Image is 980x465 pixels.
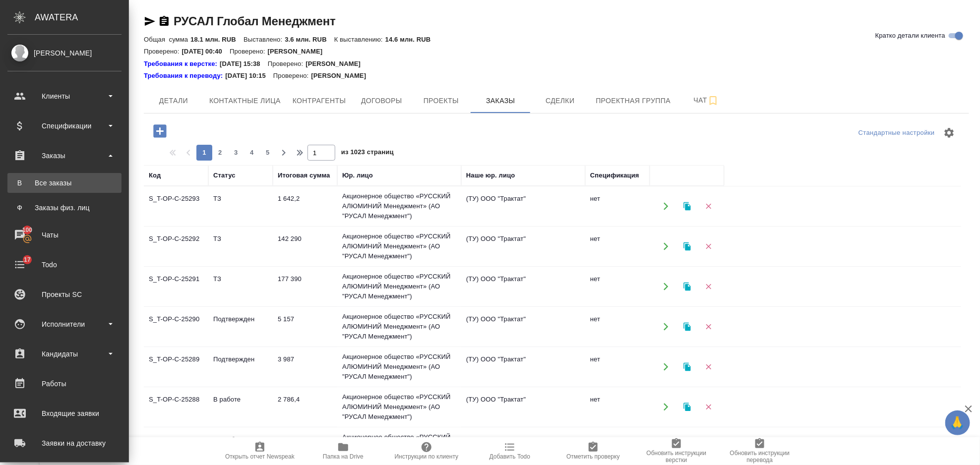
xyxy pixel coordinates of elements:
p: [DATE] 15:38 [220,59,268,69]
a: ФЗаказы физ. лиц [7,198,122,218]
td: Акционерное общество «РУССКИЙ АЛЮМИНИЙ Менеджмент» (АО "РУСАЛ Менеджмент") [337,227,461,266]
div: Заявки на доставку [7,436,122,451]
div: [PERSON_NAME] [7,48,122,58]
button: Открыть [656,357,676,377]
td: ТЗ [208,189,273,224]
button: Открыть [656,317,676,337]
td: Акционерное общество «РУССКИЙ АЛЮМИНИЙ Менеджмент» (АО "РУСАЛ Менеджмент") [337,186,461,226]
td: S_T-OP-C-25292 [144,229,208,264]
div: Итоговая сумма [278,171,330,180]
td: нет [585,269,650,304]
span: Сделки [536,95,584,107]
p: [PERSON_NAME] [268,48,330,55]
p: [PERSON_NAME] [311,71,373,81]
button: Отметить проверку [551,437,635,465]
div: Заказы [7,148,122,163]
td: 3 987 [273,349,337,384]
td: ТЗ [208,269,273,304]
button: Скопировать ссылку для ЯМессенджера [144,15,156,27]
p: Проверено: [273,71,311,81]
button: Удалить [698,317,719,337]
td: нет [585,430,650,465]
button: Добавить проект [146,121,174,141]
div: Статус [213,171,236,180]
td: 177 390 [273,269,337,304]
td: (ТУ) ООО "Трактат" [461,229,585,264]
button: Клонировать [677,317,697,337]
button: 5 [260,145,276,161]
p: 3.6 млн. RUB [285,36,334,43]
button: Удалить [698,357,719,377]
button: Клонировать [677,236,697,257]
button: Клонировать [677,196,697,217]
button: Клонировать [677,277,697,297]
span: Контрагенты [293,95,346,107]
td: (ТУ) ООО "Трактат" [461,390,585,424]
button: Открыть [656,196,676,217]
a: Заявки на доставку [2,431,126,456]
td: Подтвержден [208,349,273,384]
td: 1 642,2 [273,189,337,224]
td: S_T-OP-C-25290 [144,309,208,344]
p: [PERSON_NAME] [306,59,368,69]
div: Нажми, чтобы открыть папку с инструкцией [144,59,220,69]
td: Подтвержден [208,309,273,344]
span: Отметить проверку [566,453,619,460]
button: Удалить [698,277,719,297]
td: S_T-OP-C-25288 [144,390,208,424]
span: 5 [260,148,276,158]
button: Удалить [698,196,719,217]
p: Проверено: [268,59,306,69]
div: Спецификация [590,171,639,180]
td: В работе [208,390,273,424]
button: Добавить Todo [468,437,551,465]
div: Входящие заявки [7,406,122,421]
a: Проекты SC [2,282,126,307]
td: ТЗ [208,229,273,264]
span: Проектная группа [596,95,671,107]
td: (ТУ) ООО "Трактат" [461,309,585,344]
span: 🙏 [949,412,966,433]
div: Спецификации [7,118,122,133]
button: 3 [228,145,244,161]
span: Договоры [358,95,405,107]
span: Обновить инструкции верстки [641,450,712,464]
span: Кратко детали клиента [875,31,945,41]
button: Клонировать [677,357,697,377]
div: Проекты SC [7,287,122,302]
span: 4 [244,148,260,158]
p: 18.1 млн. RUB [190,36,244,43]
button: 4 [244,145,260,161]
button: 2 [212,145,228,161]
td: (ТУ) ООО "Трактат" [461,349,585,384]
td: 696,6 [273,430,337,465]
button: Обновить инструкции верстки [635,437,718,465]
div: Все заказы [12,178,117,188]
td: (ТУ) ООО "Трактат" [461,189,585,224]
span: Настроить таблицу [937,121,961,145]
p: [DATE] 00:40 [182,48,230,55]
td: S_T-OP-C-25289 [144,349,208,384]
div: Клиенты [7,89,122,104]
p: Проверено: [230,48,268,55]
td: 5 157 [273,309,337,344]
td: Акционерное общество «РУССКИЙ АЛЮМИНИЙ Менеджмент» (АО "РУСАЛ Менеджмент") [337,307,461,347]
span: Контактные лица [209,95,281,107]
span: Обновить инструкции перевода [724,450,796,464]
button: Открыть [656,236,676,257]
td: 142 290 [273,229,337,264]
td: 2 786,4 [273,390,337,424]
button: 🙏 [945,410,970,435]
button: Открыть отчет Newspeak [218,437,302,465]
div: Код [149,171,161,180]
td: нет [585,229,650,264]
div: split button [856,125,937,141]
div: Чаты [7,228,122,242]
span: Открыть отчет Newspeak [225,453,295,460]
a: 17Todo [2,252,126,277]
div: Наше юр. лицо [466,171,515,180]
div: Todo [7,257,122,272]
button: Открыть [656,277,676,297]
span: Папка на Drive [323,453,364,460]
p: Выставлено: [244,36,285,43]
